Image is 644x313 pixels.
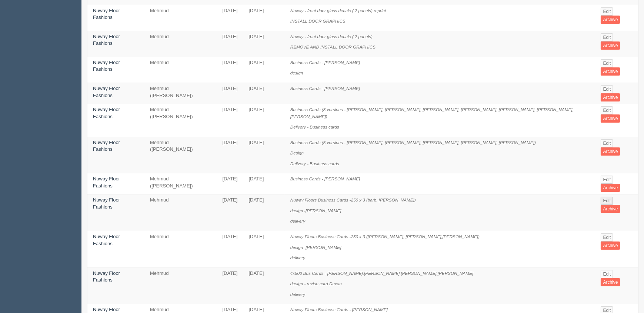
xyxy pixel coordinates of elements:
a: Nuway Floor Fashions [93,107,120,119]
a: Archive [601,93,620,101]
i: Business Cards - [PERSON_NAME] [290,176,360,181]
a: Edit [601,197,613,205]
td: [DATE] [217,57,243,83]
a: Archive [601,67,620,76]
a: Edit [601,106,613,114]
td: [DATE] [243,104,284,137]
a: Edit [601,85,613,93]
a: Edit [601,59,613,67]
td: Mehmud [144,57,217,83]
td: Mehmud ([PERSON_NAME]) [144,137,217,173]
a: Nuway Floor Fashions [93,86,120,98]
td: Mehmud [144,194,217,231]
td: Mehmud [144,231,217,268]
a: Archive [601,278,620,286]
td: Mehmud ([PERSON_NAME]) [144,104,217,137]
a: Edit [601,270,613,278]
td: [DATE] [217,173,243,194]
td: [DATE] [217,231,243,268]
a: Edit [601,233,613,242]
i: Business Cards (8 versions - [PERSON_NAME], [PERSON_NAME], [PERSON_NAME], [PERSON_NAME], [PERSON_... [290,107,574,119]
i: Business Cards - [PERSON_NAME] [290,60,360,65]
td: [DATE] [243,57,284,83]
i: Nuway Floors Business Cards -250 x 3 ([PERSON_NAME], [PERSON_NAME],[PERSON_NAME]) [290,234,480,239]
a: Nuway Floor Fashions [93,60,120,72]
td: [DATE] [243,231,284,268]
i: design -[PERSON_NAME] [290,245,341,250]
td: [DATE] [243,173,284,194]
td: Mehmud [144,5,217,31]
a: Archive [601,184,620,192]
a: Archive [601,16,620,24]
a: Nuway Floor Fashions [93,234,120,246]
td: Mehmud ([PERSON_NAME]) [144,173,217,194]
i: Business Cards (5 versions - [PERSON_NAME], [PERSON_NAME], [PERSON_NAME], [PERSON_NAME], [PERSON_... [290,140,536,145]
a: Nuway Floor Fashions [93,140,120,152]
i: Nuway Floors Business Cards - [PERSON_NAME] [290,307,388,312]
td: Mehmud [144,267,217,304]
td: [DATE] [243,194,284,231]
a: Nuway Floor Fashions [93,270,120,283]
a: Edit [601,7,613,16]
i: Business Cards - [PERSON_NAME] [290,86,360,91]
a: Nuway Floor Fashions [93,34,120,46]
a: Archive [601,242,620,250]
i: delivery [290,219,305,223]
td: [DATE] [217,5,243,31]
i: REMOVE AND INSTALL DOOR GRAPHICS [290,44,376,49]
td: [DATE] [217,137,243,173]
i: delivery [290,292,305,297]
a: Edit [601,139,613,147]
td: [DATE] [243,5,284,31]
a: Archive [601,41,620,50]
i: INSTALL DOOR GRAPHICS [290,19,346,23]
td: Mehmud [144,31,217,57]
i: Nuway Floors Business Cards -250 x 3 (barb, [PERSON_NAME]) [290,197,416,202]
a: Nuway Floor Fashions [93,176,120,189]
i: Delivery - Business cards [290,124,339,129]
i: design - revise card Devan [290,281,342,286]
i: Nuway - front door glass decals ( 2 panels) reprint [290,8,386,13]
td: [DATE] [217,83,243,104]
td: [DATE] [243,267,284,304]
td: [DATE] [217,194,243,231]
i: Delivery - Business cards [290,161,339,166]
i: Nuway - front door glass decals ( 2 panels) [290,34,373,39]
td: [DATE] [243,137,284,173]
td: [DATE] [217,104,243,137]
a: Edit [601,33,613,41]
i: design -[PERSON_NAME] [290,208,341,213]
td: [DATE] [243,31,284,57]
i: Design [290,150,304,155]
a: Archive [601,205,620,213]
a: Edit [601,176,613,184]
a: Nuway Floor Fashions [93,8,120,20]
a: Archive [601,147,620,156]
td: [DATE] [217,31,243,57]
a: Archive [601,114,620,123]
td: Mehmud ([PERSON_NAME]) [144,83,217,104]
a: Nuway Floor Fashions [93,197,120,210]
i: 4x500 Bus Cards - [PERSON_NAME],[PERSON_NAME],[PERSON_NAME],[PERSON_NAME] [290,271,473,276]
i: delivery [290,255,305,260]
td: [DATE] [217,267,243,304]
i: design [290,70,303,75]
td: [DATE] [243,83,284,104]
